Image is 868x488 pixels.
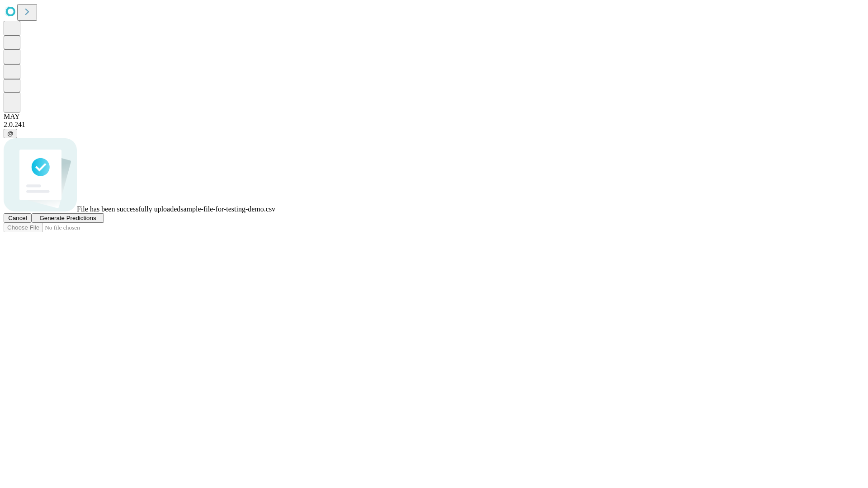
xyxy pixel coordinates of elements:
div: 2.0.241 [4,121,864,129]
button: Cancel [4,213,32,223]
span: Generate Predictions [39,215,96,221]
span: @ [7,130,14,137]
button: Generate Predictions [32,213,104,223]
span: File has been successfully uploaded [77,205,180,213]
button: @ [4,129,17,138]
span: Cancel [8,215,27,221]
div: MAY [4,113,864,121]
span: sample-file-for-testing-demo.csv [180,205,275,213]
